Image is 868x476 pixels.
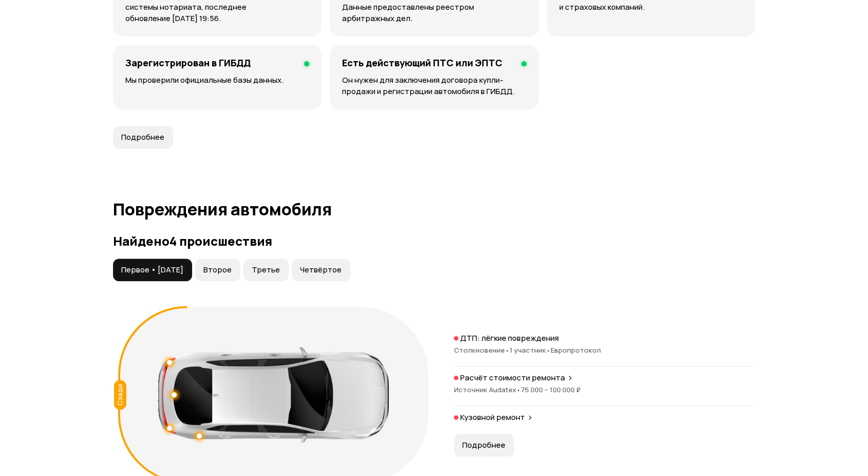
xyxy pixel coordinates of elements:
span: Второе [203,265,232,275]
span: Подробнее [462,440,505,450]
span: Европротокол [551,345,601,355]
span: Первое • [DATE] [121,265,183,275]
p: Данные предоставлены реестром арбитражных дел. [342,2,526,24]
div: Сзади [114,380,126,410]
span: 1 участник [510,345,551,355]
span: 75 000 – 100 000 ₽ [521,385,581,394]
span: Подробнее [121,132,164,142]
span: Источник Audatex [454,385,521,394]
p: Кузовной ремонт [460,412,525,423]
button: Второе [195,259,240,281]
h4: Зарегистрирован в ГИБДД [125,57,251,68]
span: • [546,345,551,355]
p: ДТП: лёгкие повреждения [460,333,559,343]
p: Расчёт стоимости ремонта [460,373,565,383]
button: Первое • [DATE] [113,259,192,281]
button: Подробнее [113,126,173,149]
span: Третье [252,265,280,275]
h4: Есть действующий ПТС или ЭПТС [342,57,502,68]
p: Мы проверили официальные базы данных. [125,75,309,86]
h1: Повреждения автомобиля [113,200,755,218]
p: Он нужен для заключения договора купли-продажи и регистрации автомобиля в ГИБДД. [342,75,526,97]
span: Столкновение [454,345,510,355]
span: • [505,345,510,355]
button: Подробнее [454,434,514,456]
span: Четвёртое [300,265,342,275]
h3: Найдено 4 происшествия [113,234,755,248]
button: Третье [243,259,289,281]
span: • [516,385,521,394]
button: Четвёртое [292,259,350,281]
